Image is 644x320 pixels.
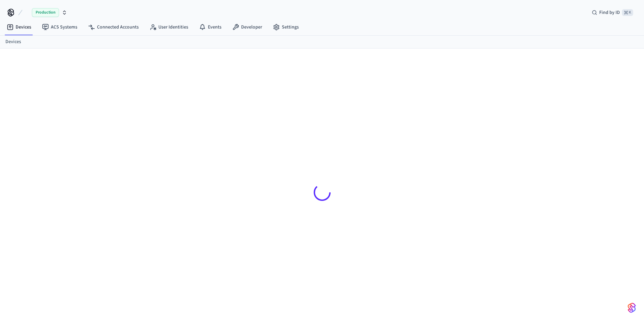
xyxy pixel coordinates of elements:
a: Developer [227,21,268,33]
div: Find by ID⌘ K [586,6,639,19]
a: Settings [268,21,304,33]
a: User Identities [144,21,194,33]
a: Devices [1,21,37,33]
a: ACS Systems [37,21,83,33]
img: SeamLogoGradient.69752ec5.svg [628,302,636,313]
a: Events [194,21,227,33]
a: Devices [5,38,21,45]
span: Production [32,8,59,17]
span: Find by ID [599,9,620,16]
span: ⌘ K [622,9,633,16]
a: Connected Accounts [83,21,144,33]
